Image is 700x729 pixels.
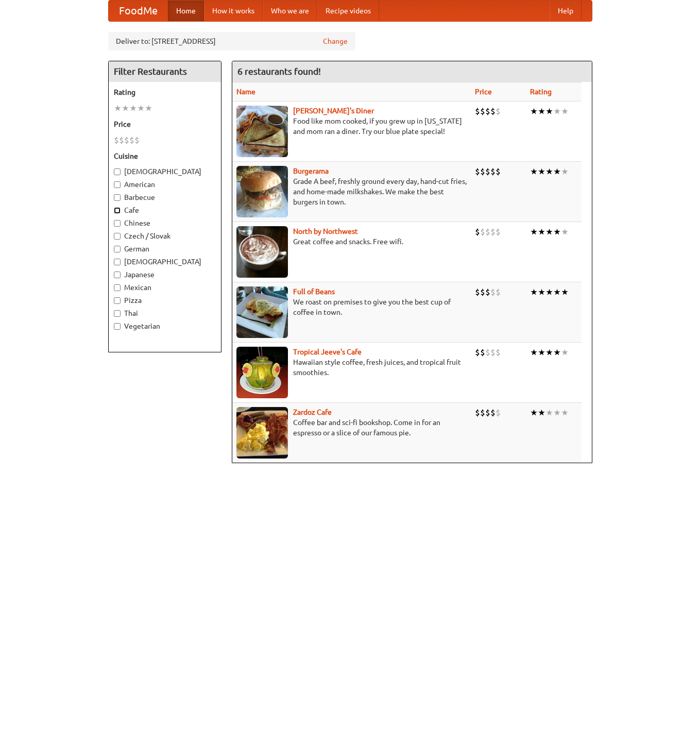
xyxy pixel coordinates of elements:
[538,407,545,418] li: ★
[109,1,168,21] a: FoodMe
[490,286,496,298] li: $
[538,286,545,298] li: ★
[530,88,552,96] a: Rating
[485,226,490,238] li: $
[480,106,485,117] li: $
[490,166,496,177] li: $
[236,176,467,207] p: Grade A beef, freshly ground every day, hand-cut fries, and home-made milkshakes. We make the bes...
[108,32,355,50] div: Deliver to: [STREET_ADDRESS]
[236,357,467,378] p: Hawaiian style coffee, fresh juices, and tropical fruit smoothies.
[496,166,501,177] li: $
[129,103,137,114] li: ★
[114,269,216,280] label: Japanese
[145,103,152,114] li: ★
[485,286,490,298] li: $
[114,103,122,114] li: ★
[236,347,288,398] img: jeeves.jpg
[114,181,121,188] input: American
[475,407,480,418] li: $
[124,134,129,146] li: $
[553,347,561,358] li: ★
[236,116,467,137] p: Food like mom cooked, if you grew up in [US_STATE] and mom ran a diner. Try our blue plate special!
[114,295,216,306] label: Pizza
[122,103,129,114] li: ★
[114,244,216,254] label: German
[496,347,501,358] li: $
[545,226,553,238] li: ★
[545,286,553,298] li: ★
[480,226,485,238] li: $
[475,106,480,117] li: $
[475,226,480,238] li: $
[530,286,538,298] li: ★
[545,106,553,117] li: ★
[204,1,263,21] a: How it works
[236,226,288,278] img: north.jpg
[137,103,145,114] li: ★
[490,106,496,117] li: $
[496,226,501,238] li: $
[236,407,288,459] img: zardoz.jpg
[114,308,216,318] label: Thai
[480,166,485,177] li: $
[293,167,329,175] a: Burgerama
[109,61,221,82] h4: Filter Restaurants
[496,106,501,117] li: $
[114,310,121,317] input: Thai
[134,134,140,146] li: $
[485,347,490,358] li: $
[129,134,134,146] li: $
[480,347,485,358] li: $
[114,179,216,190] label: American
[553,286,561,298] li: ★
[114,272,121,278] input: Japanese
[561,106,569,117] li: ★
[550,1,582,21] a: Help
[475,88,492,96] a: Price
[553,226,561,238] li: ★
[553,166,561,177] li: ★
[236,297,467,317] p: We roast on premises to give you the best cup of coffee in town.
[553,407,561,418] li: ★
[480,407,485,418] li: $
[485,106,490,117] li: $
[475,286,480,298] li: $
[475,347,480,358] li: $
[293,348,362,356] b: Tropical Jeeve's Cafe
[114,151,216,161] h5: Cuisine
[561,347,569,358] li: ★
[530,407,538,418] li: ★
[490,226,496,238] li: $
[114,297,121,304] input: Pizza
[114,284,121,291] input: Mexican
[561,226,569,238] li: ★
[293,408,332,416] a: Zardoz Cafe
[236,106,288,157] img: sallys.jpg
[114,218,216,228] label: Chinese
[530,166,538,177] li: ★
[236,286,288,338] img: beans.jpg
[475,166,480,177] li: $
[530,226,538,238] li: ★
[561,286,569,298] li: ★
[538,347,545,358] li: ★
[293,107,374,115] a: [PERSON_NAME]'s Diner
[114,194,121,201] input: Barbecue
[236,88,255,96] a: Name
[293,227,358,235] a: North by Northwest
[114,321,216,331] label: Vegetarian
[485,407,490,418] li: $
[561,407,569,418] li: ★
[114,282,216,293] label: Mexican
[545,347,553,358] li: ★
[236,236,467,247] p: Great coffee and snacks. Free wifi.
[114,323,121,330] input: Vegetarian
[114,134,119,146] li: $
[530,106,538,117] li: ★
[538,226,545,238] li: ★
[237,66,321,76] ng-pluralize: 6 restaurants found!
[317,1,379,21] a: Recipe videos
